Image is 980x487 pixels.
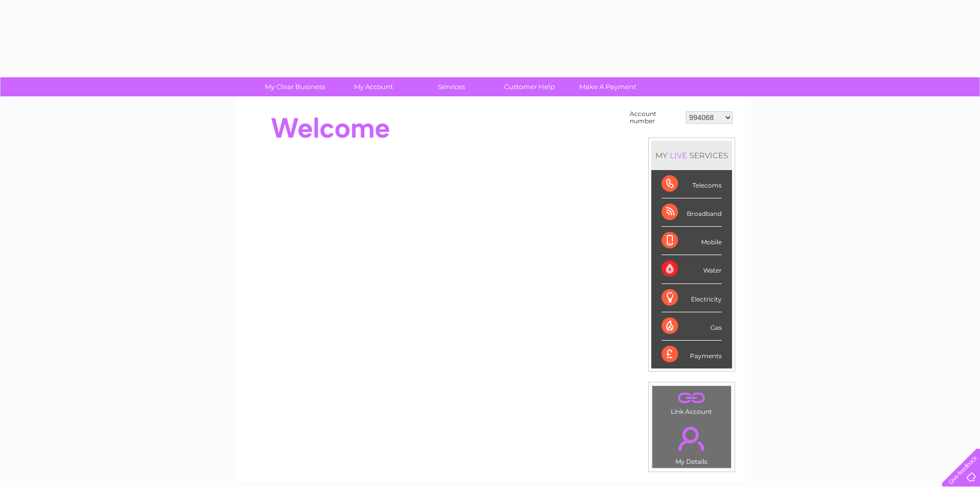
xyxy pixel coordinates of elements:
a: . [655,421,728,457]
div: Electricity [662,284,722,312]
div: Telecoms [662,170,722,198]
td: Link Account [652,385,732,418]
div: Gas [662,312,722,341]
td: Account number [627,108,683,127]
div: Payments [662,341,722,368]
a: My Clear Business [253,77,337,96]
a: Services [409,77,494,96]
div: MY SERVICES [651,141,732,170]
div: Mobile [662,227,722,255]
div: LIVE [668,150,689,160]
div: Broadband [662,198,722,227]
div: Water [662,255,722,283]
a: My Account [331,77,416,96]
a: Make A Payment [565,77,650,96]
a: . [655,389,728,407]
td: My Details [652,418,732,468]
a: Customer Help [487,77,572,96]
